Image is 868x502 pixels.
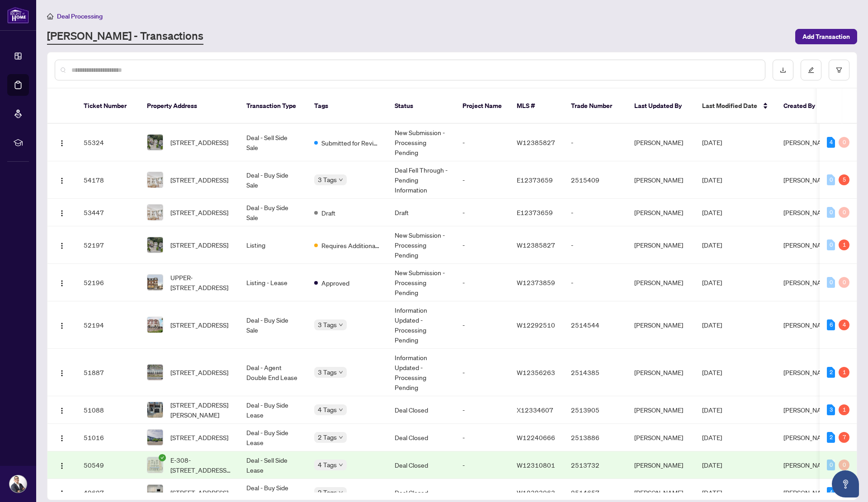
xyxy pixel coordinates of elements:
[702,321,722,329] span: [DATE]
[55,318,69,332] button: Logo
[827,137,835,148] div: 4
[564,161,627,199] td: 2515409
[827,404,835,415] div: 3
[455,161,509,199] td: -
[455,396,509,424] td: -
[58,242,66,249] img: Logo
[318,174,337,185] span: 3 Tags
[517,488,555,497] span: W12323063
[387,161,455,199] td: Deal Fell Through - Pending Information
[627,226,695,264] td: [PERSON_NAME]
[783,461,832,469] span: [PERSON_NAME]
[783,278,832,286] span: [PERSON_NAME]
[239,424,307,451] td: Deal - Buy Side Lease
[147,365,163,380] img: thumbnail-img
[387,199,455,226] td: Draft
[839,460,849,470] div: 0
[339,463,343,467] span: down
[455,424,509,451] td: -
[47,28,203,45] a: [PERSON_NAME] - Transactions
[627,424,695,451] td: [PERSON_NAME]
[147,275,163,290] img: thumbnail-img
[455,264,509,301] td: -
[702,208,722,216] span: [DATE]
[339,370,343,375] span: down
[147,402,163,418] img: thumbnail-img
[58,462,66,469] img: Logo
[783,241,832,249] span: [PERSON_NAME]
[801,60,821,80] button: edit
[239,396,307,424] td: Deal - Buy Side Lease
[58,370,66,377] img: Logo
[827,207,835,218] div: 0
[702,138,722,146] span: [DATE]
[783,406,832,414] span: [PERSON_NAME]
[517,176,553,184] span: E12373659
[58,280,66,287] img: Logo
[318,404,337,415] span: 4 Tags
[170,455,232,475] span: E-308-[STREET_ADDRESS][PERSON_NAME]
[783,176,832,184] span: [PERSON_NAME]
[802,29,850,44] span: Add Transaction
[55,430,69,445] button: Logo
[321,208,335,218] span: Draft
[517,368,555,376] span: W12356263
[55,135,69,150] button: Logo
[839,404,849,415] div: 1
[783,208,832,216] span: [PERSON_NAME]
[627,396,695,424] td: [PERSON_NAME]
[58,322,66,329] img: Logo
[832,470,859,497] button: Open asap
[783,488,832,497] span: [PERSON_NAME]
[783,321,832,329] span: [PERSON_NAME]
[140,89,239,124] th: Property Address
[147,457,163,473] img: thumbnail-img
[455,451,509,479] td: -
[783,433,832,441] span: [PERSON_NAME]
[318,367,337,377] span: 3 Tags
[827,460,835,470] div: 0
[827,277,835,288] div: 0
[239,226,307,264] td: Listing
[455,301,509,349] td: -
[827,432,835,443] div: 2
[517,241,555,249] span: W12385827
[517,433,555,441] span: W12240666
[387,89,455,124] th: Status
[170,320,228,330] span: [STREET_ADDRESS]
[147,430,163,445] img: thumbnail-img
[808,67,814,73] span: edit
[564,301,627,349] td: 2514544
[702,406,722,414] span: [DATE]
[170,137,228,147] span: [STREET_ADDRESS]
[564,451,627,479] td: 2513732
[76,124,140,161] td: 55324
[47,13,53,19] span: home
[76,451,140,479] td: 50549
[827,174,835,185] div: 0
[318,319,337,330] span: 3 Tags
[339,408,343,412] span: down
[170,272,232,292] span: UPPER-[STREET_ADDRESS]
[58,140,66,147] img: Logo
[517,461,555,469] span: W12310801
[564,124,627,161] td: -
[170,432,228,442] span: [STREET_ADDRESS]
[387,264,455,301] td: New Submission - Processing Pending
[55,238,69,252] button: Logo
[702,101,757,111] span: Last Modified Date
[839,137,849,148] div: 0
[702,461,722,469] span: [DATE]
[627,199,695,226] td: [PERSON_NAME]
[76,226,140,264] td: 52197
[517,138,555,146] span: W12385827
[627,349,695,396] td: [PERSON_NAME]
[702,241,722,249] span: [DATE]
[387,226,455,264] td: New Submission - Processing Pending
[773,60,793,80] button: download
[58,435,66,442] img: Logo
[76,89,140,124] th: Ticket Number
[387,301,455,349] td: Information Updated - Processing Pending
[839,367,849,378] div: 1
[321,138,380,148] span: Submitted for Review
